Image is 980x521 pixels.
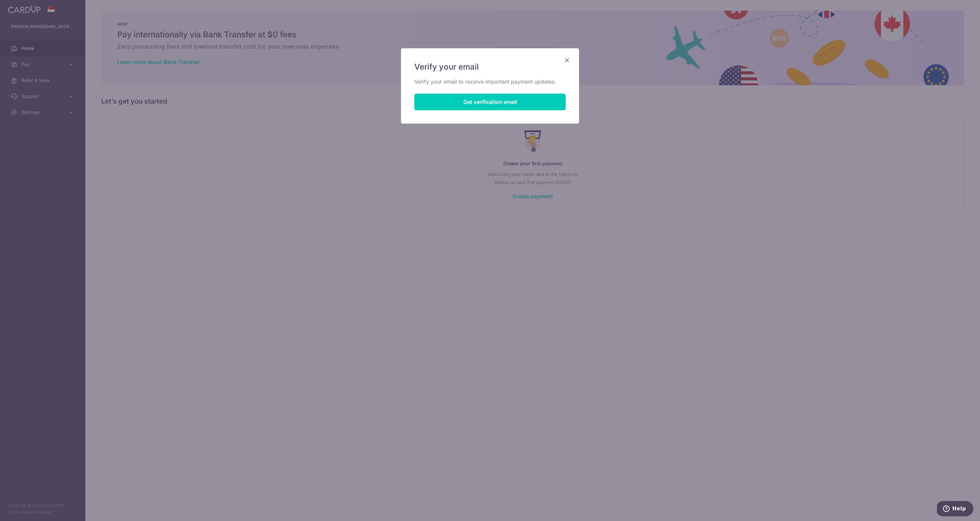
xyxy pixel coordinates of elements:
[414,62,479,72] span: Verify your email
[414,78,566,86] p: Verify your email to receive important payment updates.
[937,501,973,518] iframe: Opens a widget where you can find more information
[563,56,571,64] button: Close
[414,94,566,110] button: Get verification email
